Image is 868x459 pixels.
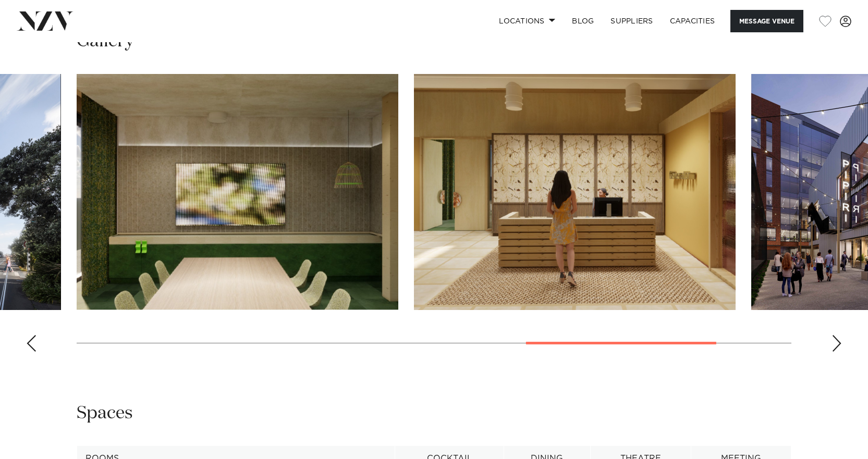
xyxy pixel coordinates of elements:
[730,10,803,32] button: Message Venue
[77,402,133,425] h2: Spaces
[662,10,724,32] a: Capacities
[491,10,564,32] a: Locations
[17,11,74,30] img: nzv-logo.png
[77,74,398,310] swiper-slide: 6 / 8
[564,10,602,32] a: BLOG
[414,74,736,310] swiper-slide: 7 / 8
[602,10,661,32] a: SUPPLIERS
